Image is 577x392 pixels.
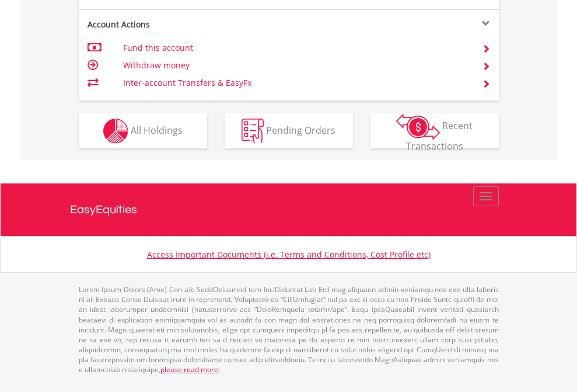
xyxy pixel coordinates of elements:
[396,114,440,140] img: transactions-zar-wht.png
[79,285,499,374] p: Lorem Ipsum Dolors (Ame) Con a/e SeddOeiusmod tem InciDiduntut Lab Etd mag aliquaen admin veniamq...
[225,113,353,148] button: Pending Orders
[123,39,468,57] td: Fund this account
[370,113,499,148] button: Recent Transactions
[131,123,183,136] span: All Holdings
[147,249,431,260] a: Access Important Documents (i.e. Terms and Conditions, Cost Profile etc)
[70,183,508,236] a: EasyEquities
[242,119,264,144] img: pending_instructions-wht.png
[123,74,468,92] td: Inter-account Transfers & EasyFx
[123,57,468,74] td: Withdraw money
[103,119,128,144] img: holdings-wht.png
[79,19,289,30] div: Account Actions
[266,123,335,136] span: Pending Orders
[160,365,220,374] a: please read more:
[79,113,207,148] button: All Holdings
